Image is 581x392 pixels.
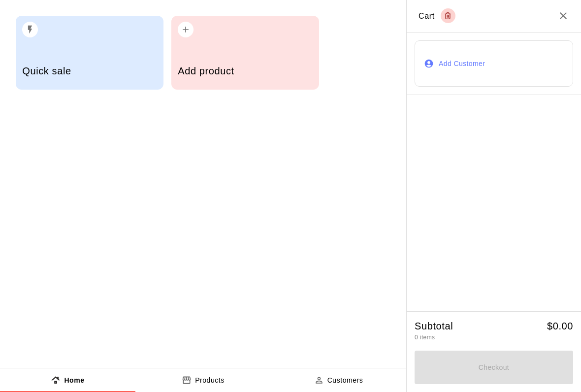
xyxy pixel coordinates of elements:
[327,375,363,386] p: Customers
[171,16,319,90] button: Add product
[22,65,157,78] h5: Quick sale
[64,375,84,386] p: Home
[441,8,455,23] button: Empty cart
[16,16,163,90] button: Quick sale
[557,10,569,22] button: Close
[195,375,225,386] p: Products
[178,65,312,78] h5: Add product
[415,334,435,341] span: 0 items
[547,320,573,333] h5: $ 0.00
[415,40,573,87] button: Add Customer
[415,320,453,333] h5: Subtotal
[419,8,455,23] div: Cart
